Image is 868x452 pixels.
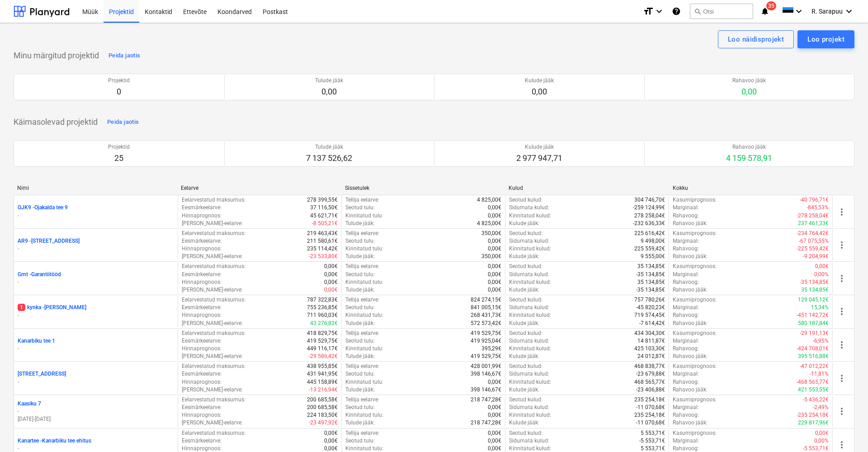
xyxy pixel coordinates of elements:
[636,271,665,278] p: -35 134,85€
[324,271,338,278] p: 0,00€
[182,253,243,260] p: [PERSON_NAME]-eelarve :
[810,370,829,378] p: -11,81%
[813,404,829,411] p: -2,49%
[488,245,501,253] p: 0,00€
[797,411,829,419] p: -235 254,18€
[345,370,375,378] p: Seotud tulu :
[18,337,174,353] div: Kanarbiku tee 1-
[673,311,699,319] p: Rahavoog :
[182,286,243,294] p: [PERSON_NAME]-eelarve :
[509,304,549,311] p: Sidumata kulud :
[732,86,766,97] p: 0,00
[509,330,542,337] p: Seotud kulud :
[182,363,245,370] p: Eelarvestatud maksumus :
[673,330,717,337] p: Kasumiprognoos :
[634,330,665,337] p: 434 304,30€
[797,245,829,253] p: -225 559,42€
[525,77,554,85] p: Kulude jääk
[525,86,554,97] p: 0,00
[636,386,665,394] p: -23 406,88€
[108,143,130,151] p: Projektid
[345,386,375,394] p: Tulude jääk :
[726,143,772,151] p: Rahavoo jääk
[637,278,665,286] p: 35 134,85€
[673,245,699,253] p: Rahavoog :
[803,253,829,260] p: -9 204,99€
[673,370,699,378] p: Marginaal :
[182,204,222,212] p: Eesmärkeelarve :
[673,353,708,360] p: Rahavoo jääk :
[18,271,61,278] p: Grnt - Garantiitööd
[836,273,847,284] span: more_vert
[690,4,753,19] button: Otsi
[345,311,383,319] p: Kinnitatud tulu :
[797,378,829,386] p: -468 565,77€
[634,378,665,386] p: 468 565,77€
[673,185,829,191] div: Kokku
[673,378,699,386] p: Rahavoog :
[634,345,665,353] p: 425 103,30€
[811,304,829,311] p: 15,34%
[309,253,338,260] p: -23 533,80€
[471,311,501,319] p: 268 431,73€
[509,245,551,253] p: Kinnitatud kulud :
[345,353,375,360] p: Tulude jääk :
[673,404,699,411] p: Marginaal :
[726,153,772,164] p: 4 159 578,91
[345,185,501,191] div: Sissetulek
[509,263,542,270] p: Seotud kulud :
[509,404,549,411] p: Sidumata kulud :
[182,220,243,227] p: [PERSON_NAME]-eelarve :
[345,337,375,345] p: Seotud tulu :
[182,404,222,411] p: Eesmärkeelarve :
[107,117,139,127] div: Peida jaotis
[182,330,245,337] p: Eelarvestatud maksumus :
[673,304,699,311] p: Marginaal :
[634,296,665,304] p: 757 780,26€
[509,370,549,378] p: Sidumata kulud :
[509,386,539,394] p: Kulude jääk :
[307,378,338,386] p: 445 158,89€
[345,220,375,227] p: Tulude jääk :
[633,220,665,227] p: -232 636,33€
[509,311,551,319] p: Kinnitatud kulud :
[307,370,338,378] p: 431 941,95€
[182,311,222,319] p: Hinnaprognoos :
[509,237,549,245] p: Sidumata kulud :
[673,411,699,419] p: Rahavoog :
[673,396,717,404] p: Kasumiprognoos :
[307,304,338,311] p: 755 236,85€
[108,153,130,164] p: 25
[694,8,701,15] span: search
[345,204,375,212] p: Seotud tulu :
[793,6,804,17] i: keyboard_arrow_down
[108,51,140,61] div: Peida jaotis
[509,286,539,294] p: Kulude jääk :
[673,320,708,327] p: Rahavoo jääk :
[471,337,501,345] p: 419 925,04€
[509,411,551,419] p: Kinnitatud kulud :
[471,320,501,327] p: 572 573,42€
[345,230,379,237] p: Tellija eelarve :
[182,271,222,278] p: Eesmärkeelarve :
[488,204,501,212] p: 0,00€
[509,278,551,286] p: Kinnitatud kulud :
[182,196,245,204] p: Eelarvestatud maksumus :
[345,286,375,294] p: Tulude jääk :
[728,33,784,45] div: Loo näidisprojekt
[345,419,375,427] p: Tulude jääk :
[18,408,174,415] p: -
[106,48,142,63] button: Peida jaotis
[307,345,338,353] p: 449 116,17€
[345,245,383,253] p: Kinnitatud tulu :
[182,263,245,270] p: Eelarvestatud maksumus :
[636,286,665,294] p: -35 134,85€
[639,320,665,327] p: -7 614,42€
[309,419,338,427] p: -23 497,92€
[807,33,844,45] div: Loo projekt
[345,253,375,260] p: Tulude jääk :
[471,330,501,337] p: 419 529,75€
[471,363,501,370] p: 428 001,99€
[481,345,501,353] p: 395,29€
[488,271,501,278] p: 0,00€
